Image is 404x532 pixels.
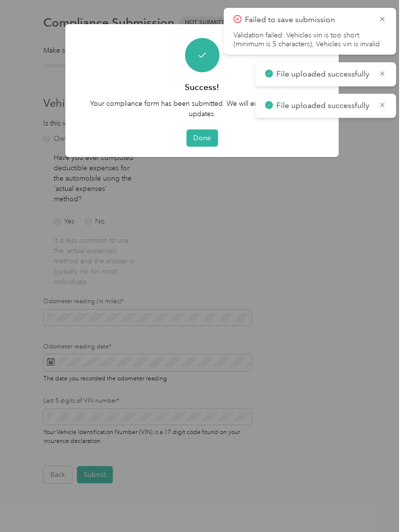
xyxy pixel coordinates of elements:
[349,477,404,532] iframe: Everlance-gr Chat Button Frame
[234,31,386,49] li: Validation failed: Vehicles vin is too short (minimum is 5 characters), Vehicles vin is invalid
[79,98,325,119] p: Your compliance form has been submitted. We will email you with status updates.
[185,81,219,94] h3: Success!
[186,129,218,147] button: Done
[276,100,371,112] p: File uploaded successfully
[276,68,371,81] p: File uploaded successfully
[245,14,371,26] p: Failed to save submission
